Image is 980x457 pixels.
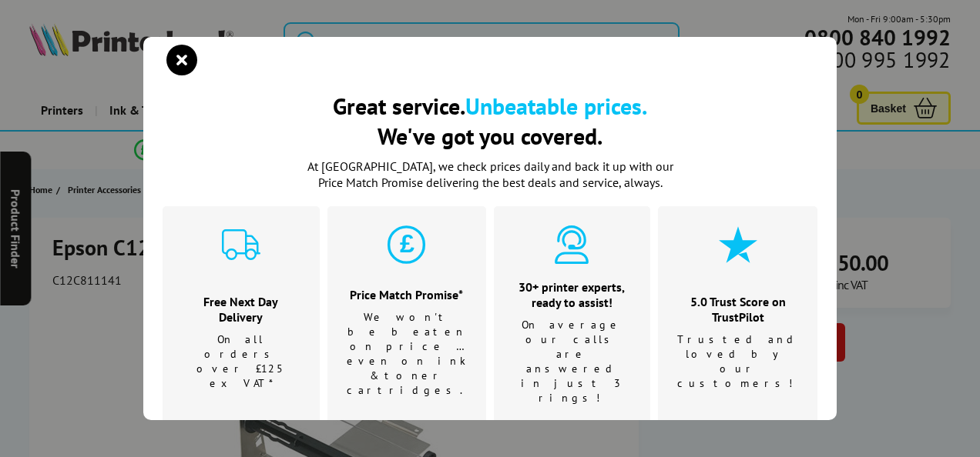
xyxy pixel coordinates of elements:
[677,332,798,391] p: Trusted and loved by our customers!
[182,294,300,325] h3: Free Next Day Delivery
[513,318,632,405] p: On average our calls are answered in just 3 rings!
[347,287,467,302] h3: Price Match Promise*
[677,294,798,325] h3: 5.0 Trust Score on TrustPilot
[170,48,193,72] button: close modal
[719,225,757,264] img: star-cyan.svg
[297,158,683,191] p: At [GEOGRAPHIC_DATA], we check prices daily and back it up with our Price Match Promise deliverin...
[552,225,591,264] img: expert-cyan.svg
[163,91,817,151] h2: Great service. We've got you covered.
[465,91,647,121] b: Unbeatable prices.
[347,310,467,398] p: We won't be beaten on price …even on ink & toner cartridges.
[222,225,260,264] img: delivery-cyan.svg
[182,332,300,391] p: On all orders over £125 ex VAT*
[388,225,426,264] img: price-promise-cyan.svg
[513,279,632,310] h3: 30+ printer experts, ready to assist!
